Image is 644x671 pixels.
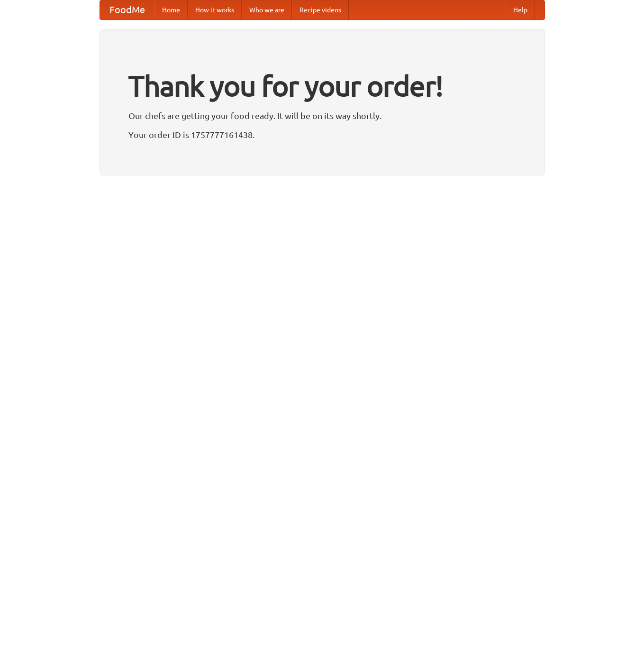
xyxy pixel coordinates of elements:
p: Your order ID is 1757777161438. [128,128,516,142]
a: Help [506,0,535,19]
a: Recipe videos [292,0,349,19]
p: Our chefs are getting your food ready. It will be on its way shortly. [128,109,516,123]
a: How it works [188,0,242,19]
h1: Thank you for your order! [128,63,516,109]
a: Who we are [242,0,292,19]
a: Home [154,0,188,19]
a: FoodMe [100,0,154,19]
